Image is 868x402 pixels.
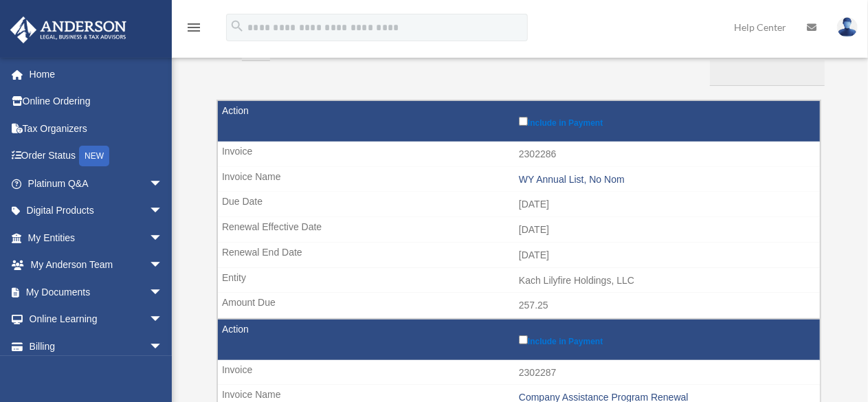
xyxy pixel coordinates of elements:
[10,306,183,333] a: Online Learningarrow_drop_down
[6,16,131,43] img: Anderson Advisors Platinum Portal
[216,43,302,75] label: Show entries
[218,217,820,243] td: [DATE]
[186,19,202,36] i: menu
[149,224,177,252] span: arrow_drop_down
[519,117,528,126] input: Include in Payment
[230,19,245,34] i: search
[79,146,109,166] div: NEW
[218,142,820,168] td: 2302286
[149,278,177,306] span: arrow_drop_down
[10,115,183,142] a: Tax Organizers
[10,224,183,252] a: My Entitiesarrow_drop_down
[218,360,820,386] td: 2302287
[10,252,183,279] a: My Anderson Teamarrow_drop_down
[149,333,177,361] span: arrow_drop_down
[837,17,858,37] img: User Pic
[218,293,820,319] td: 257.25
[218,243,820,269] td: [DATE]
[519,335,528,344] input: Include in Payment
[10,142,183,170] a: Order StatusNEW
[149,170,177,198] span: arrow_drop_down
[10,333,177,360] a: Billingarrow_drop_down
[710,60,825,87] input: Search:
[519,114,813,128] label: Include in Payment
[218,268,820,294] td: Kach Lilyfire Holdings, LLC
[519,174,813,186] div: WY Annual List, No Nom
[186,24,202,36] a: menu
[10,170,183,197] a: Platinum Q&Aarrow_drop_down
[149,306,177,334] span: arrow_drop_down
[10,88,183,115] a: Online Ordering
[519,333,813,346] label: Include in Payment
[149,197,177,225] span: arrow_drop_down
[149,252,177,280] span: arrow_drop_down
[10,197,183,225] a: Digital Productsarrow_drop_down
[10,60,183,88] a: Home
[10,278,183,306] a: My Documentsarrow_drop_down
[705,43,820,86] label: Search:
[218,192,820,218] td: [DATE]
